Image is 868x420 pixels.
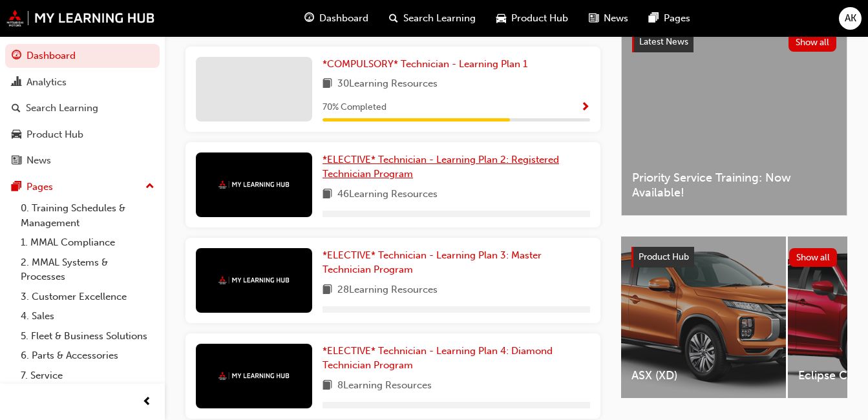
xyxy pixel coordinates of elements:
span: *ELECTIVE* Technician - Learning Plan 2: Registered Technician Program [323,154,559,180]
a: *ELECTIVE* Technician - Learning Plan 2: Registered Technician Program [323,152,590,182]
span: Show Progress [580,102,590,114]
button: Show all [789,248,838,267]
span: Dashboard [319,11,368,26]
a: 0. Training Schedules & Management [16,198,160,233]
a: 2. MMAL Systems & Processes [16,253,160,287]
span: guage-icon [304,10,314,26]
span: pages-icon [12,182,21,193]
span: 28 Learning Resources [337,282,438,299]
div: Product Hub [26,127,83,142]
span: Product Hub [639,251,689,262]
a: News [5,149,160,173]
span: ASX (XD) [631,368,776,383]
a: 5. Fleet & Business Solutions [16,326,160,346]
a: Product Hub [5,123,160,147]
a: 4. Sales [16,306,160,326]
button: DashboardAnalyticsSearch LearningProduct HubNews [5,41,160,175]
span: news-icon [12,155,21,167]
span: Product Hub [511,11,568,26]
img: mmal [218,180,290,189]
a: guage-iconDashboard [294,5,379,32]
span: 8 Learning Resources [337,378,432,394]
a: Search Learning [5,96,160,120]
div: Search Learning [26,101,98,116]
div: News [26,153,51,168]
a: Product HubShow all [631,247,837,268]
span: *ELECTIVE* Technician - Learning Plan 3: Master Technician Program [323,249,542,276]
img: mmal [6,10,155,26]
span: book-icon [323,378,332,394]
span: car-icon [496,10,506,26]
div: Analytics [26,75,67,90]
span: pages-icon [649,10,659,26]
button: Show all [789,33,837,52]
span: 70 % Completed [323,100,386,115]
span: book-icon [323,282,332,299]
span: 30 Learning Resources [337,76,438,92]
a: *ELECTIVE* Technician - Learning Plan 4: Diamond Technician Program [323,344,590,373]
span: Priority Service Training: Now Available! [632,171,836,200]
button: Show Progress [580,100,590,116]
span: News [604,11,628,26]
a: 1. MMAL Compliance [16,233,160,253]
button: Pages [5,175,160,199]
a: Analytics [5,70,160,94]
a: Dashboard [5,44,160,68]
a: ASX (XD) [621,236,786,398]
span: up-icon [145,178,154,195]
a: 7. Service [16,366,160,386]
span: *ELECTIVE* Technician - Learning Plan 4: Diamond Technician Program [323,345,553,372]
span: *COMPULSORY* Technician - Learning Plan 1 [323,58,527,70]
div: Pages [26,180,53,194]
span: book-icon [323,187,332,203]
a: search-iconSearch Learning [379,5,486,32]
span: car-icon [12,129,21,141]
a: pages-iconPages [639,5,701,32]
img: mmal [218,372,290,380]
a: Latest NewsShow allPriority Service Training: Now Available! [621,21,847,216]
a: 3. Customer Excellence [16,287,160,307]
a: *COMPULSORY* Technician - Learning Plan 1 [323,57,533,72]
span: Latest News [639,36,688,47]
img: mmal [218,276,290,284]
span: prev-icon [142,394,152,410]
a: Latest NewsShow all [632,32,836,52]
a: news-iconNews [578,5,639,32]
span: news-icon [589,10,598,26]
a: car-iconProduct Hub [486,5,578,32]
a: *ELECTIVE* Technician - Learning Plan 3: Master Technician Program [323,248,590,277]
span: guage-icon [12,50,21,62]
span: AK [845,11,856,26]
span: 46 Learning Resources [337,187,438,203]
span: search-icon [12,103,21,114]
span: book-icon [323,76,332,92]
button: AK [839,7,862,30]
a: 6. Parts & Accessories [16,346,160,366]
span: Search Learning [403,11,476,26]
span: chart-icon [12,77,21,89]
span: Pages [664,11,690,26]
span: search-icon [389,10,398,26]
